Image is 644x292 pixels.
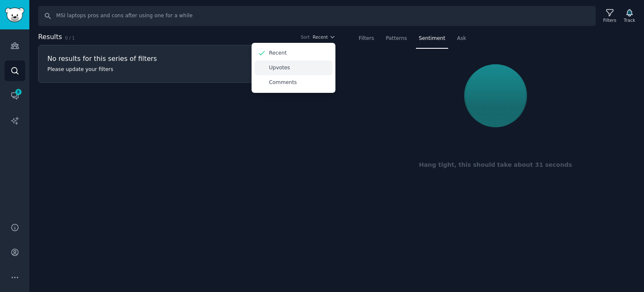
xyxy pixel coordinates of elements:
p: Upvotes [269,64,290,72]
h3: No results for this series of filters [47,54,326,63]
span: Sentiment [419,35,445,42]
div: Sort [301,34,310,40]
div: Filters [603,17,616,23]
input: Search Keyword [38,6,596,26]
button: Recent [313,34,335,40]
span: 0 / 1 [65,35,75,40]
button: Track [621,7,638,25]
a: 8 [5,85,25,106]
div: Hang tight, this should take about 31 seconds [362,160,630,169]
span: Results [38,32,62,42]
span: 8 [15,89,22,95]
p: Please update your filters [47,66,259,74]
span: Recent [313,34,328,40]
span: Patterns [386,35,407,42]
p: Comments [269,79,297,87]
div: Track [624,17,635,23]
span: Filters [359,35,374,42]
span: Ask [457,35,466,42]
p: Recent [269,50,287,57]
img: GummySearch logo [5,8,24,22]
